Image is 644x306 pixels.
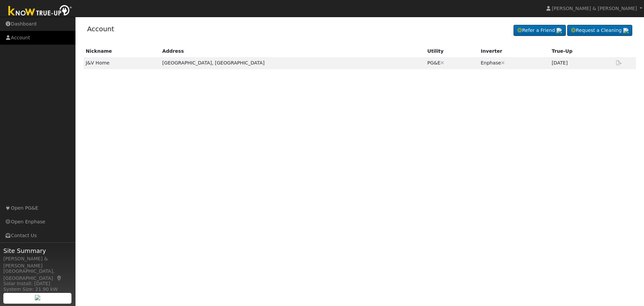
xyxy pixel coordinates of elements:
[481,48,547,55] div: Inverter
[3,255,72,269] div: [PERSON_NAME] & [PERSON_NAME]
[567,25,632,36] a: Request a Cleaning
[87,25,114,33] a: Account
[427,48,476,55] div: Utility
[501,60,505,65] a: Disconnect
[615,60,623,65] a: Export Interval Data
[162,48,423,55] div: Address
[425,57,478,69] td: PG&E
[3,268,72,282] div: [GEOGRAPHIC_DATA], [GEOGRAPHIC_DATA]
[160,57,425,69] td: [GEOGRAPHIC_DATA], [GEOGRAPHIC_DATA]
[549,57,612,69] td: [DATE]
[35,295,40,300] img: retrieve
[552,6,637,11] span: [PERSON_NAME] & [PERSON_NAME]
[86,48,158,55] div: Nickname
[552,48,610,55] div: True-Up
[556,28,562,33] img: retrieve
[514,25,566,36] a: Refer a Friend
[623,28,629,33] img: retrieve
[3,246,72,255] span: Site Summary
[478,57,549,69] td: Enphase
[84,57,160,69] td: J&V Home
[3,286,72,293] div: System Size: 21.90 kW
[3,280,72,287] div: Solar Install: [DATE]
[440,60,444,65] a: Disconnect
[5,4,75,19] img: Know True-Up
[56,275,62,281] a: Map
